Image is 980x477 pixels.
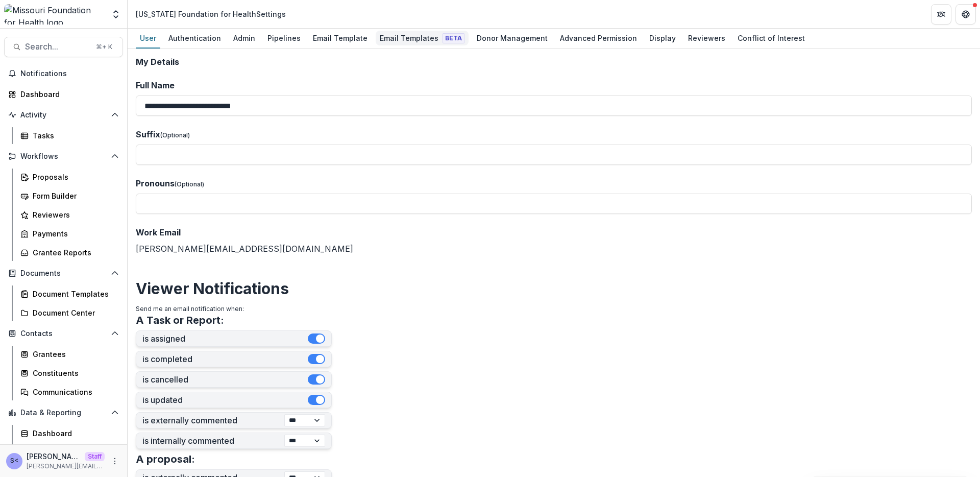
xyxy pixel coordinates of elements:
[142,354,308,364] label: is completed
[443,33,464,43] span: Beta
[136,178,175,188] span: Pronouns
[4,37,123,57] button: Search...
[142,375,308,385] label: is cancelled
[136,31,160,45] div: User
[684,31,729,45] div: Reviewers
[645,31,680,45] div: Display
[175,180,204,188] span: (Optional)
[136,279,972,298] h2: Viewer Notifications
[132,7,290,21] nav: breadcrumb
[16,206,123,223] a: Reviewers
[20,409,107,417] span: Data & Reporting
[27,451,81,462] p: [PERSON_NAME] <[PERSON_NAME][EMAIL_ADDRESS][DOMAIN_NAME]>
[33,190,115,201] div: Form Builder
[20,152,107,161] span: Workflows
[931,4,951,25] button: Partners
[136,226,972,255] div: [PERSON_NAME][EMAIL_ADDRESS][DOMAIN_NAME]
[16,225,123,242] a: Payments
[164,29,225,49] a: Authentication
[4,86,123,103] a: Dashboard
[33,368,115,378] div: Constituents
[136,453,195,465] h3: A proposal:
[4,65,123,82] button: Notifications
[16,127,123,144] a: Tasks
[473,29,552,49] a: Donor Management
[16,384,123,400] a: Communications
[556,31,641,45] div: Advanced Permission
[4,148,123,164] button: Open Workflows
[136,9,286,19] div: [US_STATE] Foundation for Health Settings
[33,209,115,220] div: Reviewers
[229,29,259,49] a: Admin
[16,187,123,204] a: Form Builder
[109,455,121,467] button: More
[4,265,123,281] button: Open Documents
[376,31,469,45] div: Email Templates
[16,244,123,261] a: Grantee Reports
[20,269,107,278] span: Documents
[4,4,105,25] img: Missouri Foundation for Health logo
[16,346,123,363] a: Grantees
[229,31,259,45] div: Admin
[136,314,224,326] h3: A Task or Report:
[94,41,114,53] div: ⌘ + K
[136,129,160,139] span: Suffix
[376,29,469,49] a: Email Templates Beta
[33,172,115,182] div: Proposals
[263,31,305,45] div: Pipelines
[164,31,225,45] div: Authentication
[33,289,115,299] div: Document Templates
[136,227,181,237] span: Work Email
[16,285,123,302] a: Document Templates
[4,404,123,421] button: Open Data & Reporting
[20,89,115,100] div: Dashboard
[27,462,105,471] p: [PERSON_NAME][EMAIL_ADDRESS][DOMAIN_NAME]
[109,4,123,25] button: Open entity switcher
[136,29,160,49] a: User
[142,416,284,425] label: is externally commented
[142,436,284,446] label: is internally commented
[85,452,105,461] p: Staff
[33,130,115,141] div: Tasks
[33,247,115,258] div: Grantee Reports
[16,169,123,185] a: Proposals
[136,57,972,67] h2: My Details
[20,329,107,338] span: Contacts
[25,42,90,52] span: Search...
[33,307,115,318] div: Document Center
[16,425,123,442] a: Dashboard
[33,387,115,397] div: Communications
[309,31,372,45] div: Email Template
[473,31,552,45] div: Donor Management
[142,395,308,405] label: is updated
[16,304,123,321] a: Document Center
[733,29,809,49] a: Conflict of Interest
[733,31,809,45] div: Conflict of Interest
[309,29,372,49] a: Email Template
[4,325,123,342] button: Open Contacts
[136,305,244,313] span: Send me an email notification when:
[4,107,123,123] button: Open Activity
[20,111,107,120] span: Activity
[684,29,729,49] a: Reviewers
[263,29,305,49] a: Pipelines
[33,428,115,439] div: Dashboard
[16,365,123,381] a: Constituents
[10,458,18,464] div: Sammy <sammy@trytemelio.com>
[142,334,308,344] label: is assigned
[16,444,123,461] a: Advanced Analytics
[556,29,641,49] a: Advanced Permission
[645,29,680,49] a: Display
[20,69,119,78] span: Notifications
[955,4,976,25] button: Get Help
[33,228,115,239] div: Payments
[136,80,175,90] span: Full Name
[160,131,190,139] span: (Optional)
[33,349,115,360] div: Grantees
